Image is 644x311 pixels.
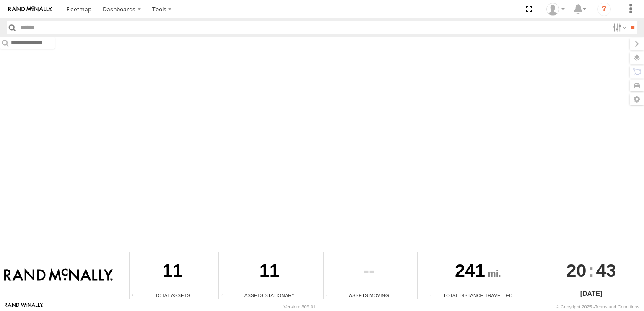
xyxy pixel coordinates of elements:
[4,268,113,282] img: Rand McNally
[284,304,316,309] div: Version: 309.01
[324,293,336,299] div: Total number of assets current in transit.
[596,252,616,288] span: 43
[566,252,587,288] span: 20
[595,304,639,309] a: Terms and Conditions
[541,289,641,299] div: [DATE]
[219,293,231,299] div: Total number of assets current stationary.
[556,304,639,309] div: © Copyright 2025 -
[130,292,216,299] div: Total Assets
[543,3,568,16] div: Valeo Dash
[610,21,628,34] label: Search Filter Options
[324,292,415,299] div: Assets Moving
[418,293,430,299] div: Total distance travelled by all assets within specified date range and applied filters
[597,3,611,16] i: ?
[630,93,644,105] label: Map Settings
[418,252,538,292] div: 241
[8,6,52,12] img: rand-logo.svg
[5,303,43,311] a: Visit our Website
[219,252,320,292] div: 11
[418,292,538,299] div: Total Distance Travelled
[219,292,320,299] div: Assets Stationary
[130,252,216,292] div: 11
[541,252,641,288] div: :
[130,293,142,299] div: Total number of Enabled Assets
